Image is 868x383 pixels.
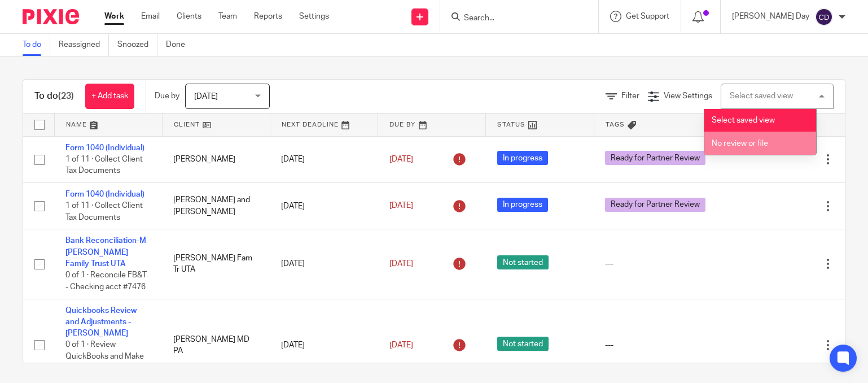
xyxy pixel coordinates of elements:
a: Settings [299,11,329,22]
a: Work [104,11,124,22]
span: Filter [621,92,639,100]
img: Pixie [23,9,79,24]
span: [DATE] [194,93,218,101]
a: Reports [254,11,282,22]
span: 1 of 11 · Collect Client Tax Documents [65,202,143,222]
p: [PERSON_NAME] Day [732,11,809,22]
td: [PERSON_NAME] Fam Tr UTA [162,229,270,299]
a: Reassigned [59,34,109,56]
div: --- [605,340,726,351]
td: [DATE] [270,136,378,182]
a: Snoozed [117,34,157,56]
img: svg%3E [815,8,833,26]
td: [PERSON_NAME] [162,136,270,182]
span: 0 of 1 · Reconcile FB&T - Checking acct #7476 [65,272,147,291]
span: Ready for Partner Review [605,151,705,165]
a: Quickbooks Review and Adjustments - [PERSON_NAME] [65,307,137,338]
span: Not started [497,255,549,269]
span: In progress [497,151,548,165]
span: Ready for Partner Review [605,198,705,212]
a: Done [166,34,194,56]
span: [DATE] [389,155,413,163]
span: Select saved view [712,116,775,124]
div: --- [605,258,726,269]
span: 1 of 11 · Collect Client Tax Documents [65,155,143,175]
span: No review or file [712,140,768,147]
span: [DATE] [389,341,413,349]
span: [DATE] [389,202,413,210]
a: Clients [177,11,201,22]
span: [DATE] [389,260,413,268]
td: [PERSON_NAME] and [PERSON_NAME] [162,182,270,229]
span: Tags [606,121,625,128]
a: Form 1040 (Individual) [65,144,144,152]
div: Select saved view [730,92,793,100]
a: Bank Reconciliation-M [PERSON_NAME] Family Trust UTA [65,237,146,268]
h1: To do [34,90,74,102]
td: [DATE] [270,229,378,299]
a: Email [141,11,160,22]
span: View Settings [664,92,712,100]
span: (23) [58,92,74,101]
a: Team [218,11,237,22]
a: + Add task [85,84,134,109]
input: Search [463,14,564,24]
td: [DATE] [270,182,378,229]
a: To do [23,34,50,56]
span: Get Support [626,12,669,20]
p: Due by [155,90,179,102]
span: Not started [497,337,549,351]
a: Form 1040 (Individual) [65,190,144,198]
span: In progress [497,198,548,212]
